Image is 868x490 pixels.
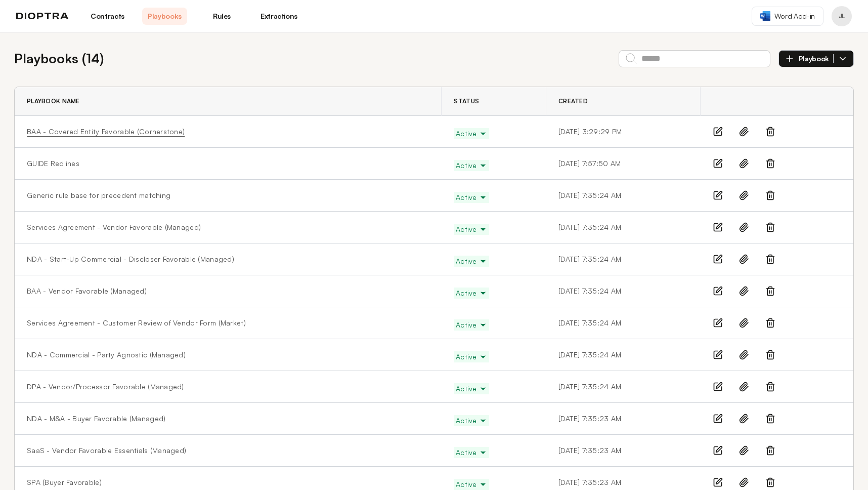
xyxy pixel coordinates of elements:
[454,97,479,105] span: Status
[27,477,102,487] a: SPA (Buyer Favorable)
[832,6,852,26] button: Profile menu
[27,286,147,296] a: BAA - Vendor Favorable (Managed)
[454,479,489,490] button: Active
[546,116,701,148] td: [DATE] 3:29:29 PM
[456,320,487,330] span: Active
[27,222,201,232] a: Services Agreement - Vendor Favorable (Managed)
[456,288,487,298] span: Active
[454,192,489,203] button: Active
[27,97,80,105] span: Playbook Name
[546,180,701,212] td: [DATE] 7:35:24 AM
[454,319,489,331] button: Active
[456,160,487,171] span: Active
[546,403,701,435] td: [DATE] 7:35:23 AM
[546,371,701,403] td: [DATE] 7:35:24 AM
[546,275,701,307] td: [DATE] 7:35:24 AM
[16,13,69,20] img: logo
[454,256,489,267] button: Active
[27,414,165,424] a: NDA - M&A - Buyer Favorable (Managed)
[27,382,184,392] a: DPA - Vendor/Processor Favorable (Managed)
[456,384,487,394] span: Active
[454,288,489,299] button: Active
[546,212,701,243] td: [DATE] 7:35:24 AM
[27,445,186,456] a: SaaS - Vendor Favorable Essentials (Managed)
[454,383,489,394] button: Active
[546,148,701,180] td: [DATE] 7:57:50 AM
[456,256,487,266] span: Active
[456,447,487,458] span: Active
[14,49,104,68] h2: Playbooks ( 14 )
[27,127,185,137] a: BAA - Covered Entity Favorable (Cornerstone)
[27,254,234,264] a: NDA - Start-Up Commercial - Discloser Favorable (Managed)
[454,447,489,458] button: Active
[454,351,489,362] button: Active
[752,7,823,26] a: Word Add-in
[456,224,487,234] span: Active
[456,129,487,139] span: Active
[454,128,489,139] button: Active
[85,8,130,25] a: Contracts
[27,158,79,169] a: GUIDE Redlines
[456,416,487,426] span: Active
[456,192,487,202] span: Active
[799,54,834,63] span: Playbook
[256,8,301,25] a: Extractions
[546,307,701,339] td: [DATE] 7:35:24 AM
[456,352,487,362] span: Active
[546,435,701,467] td: [DATE] 7:35:23 AM
[142,8,187,25] a: Playbooks
[27,318,246,328] a: Services Agreement - Customer Review of Vendor Form (Market)
[199,8,244,25] a: Rules
[454,415,489,426] button: Active
[546,339,701,371] td: [DATE] 7:35:24 AM
[454,160,489,171] button: Active
[774,11,815,21] span: Word Add-in
[546,243,701,275] td: [DATE] 7:35:24 AM
[454,224,489,235] button: Active
[456,479,487,489] span: Active
[778,50,854,67] button: Playbook
[558,97,588,105] span: Created
[27,350,186,360] a: NDA - Commercial - Party Agnostic (Managed)
[760,11,770,21] img: word
[27,190,170,200] a: Generic rule base for precedent matching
